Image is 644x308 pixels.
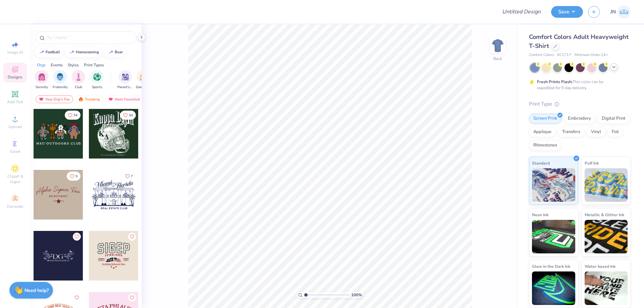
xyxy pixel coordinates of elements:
[67,172,80,181] button: Like
[529,52,554,58] span: Comfort Colors
[108,50,113,54] img: trend_line.gif
[537,79,620,91] div: This color can be expedited for 5 day delivery.
[585,220,628,253] img: Metallic & Glitter Ink
[90,70,104,90] div: filter for Sports
[75,175,77,178] span: 5
[73,233,81,241] button: Like
[537,79,573,84] strong: Fresh Prints Flash:
[10,149,20,154] span: Greek
[24,287,49,294] strong: Need help?
[129,114,133,117] span: 34
[497,5,546,18] input: Untitled Design
[532,160,550,167] span: Standard
[558,127,585,137] div: Transfers
[90,70,104,90] button: filter button
[53,70,68,90] div: filter for Fraternity
[75,85,82,90] span: Club
[557,52,571,58] span: # C1717
[585,211,624,218] span: Metallic & Glitter Ink
[35,70,48,90] div: filter for Sorority
[128,233,136,241] button: Like
[37,62,46,68] div: Orgs
[46,34,132,41] input: Try "Alpha"
[117,85,133,90] span: Parent's Weekend
[3,174,27,184] span: Clipart & logos
[121,73,129,81] img: Parent's Weekend Image
[575,52,608,58] span: Minimum Order: 24 +
[585,271,628,305] img: Water based Ink
[39,97,44,102] img: most_fav.gif
[117,70,133,90] button: filter button
[115,50,123,54] div: bear
[46,50,60,54] div: football
[53,85,68,90] span: Fraternity
[68,62,79,68] div: Styles
[39,50,44,54] img: trend_line.gif
[122,172,136,181] button: Like
[36,85,48,90] span: Sorority
[35,47,63,57] button: football
[532,211,548,218] span: Neon Ink
[53,70,68,90] button: filter button
[532,271,575,305] img: Glow in the Dark Ink
[73,114,77,117] span: 34
[75,95,103,103] div: Trending
[585,168,628,202] img: Puff Ink
[136,85,151,90] span: Game Day
[8,124,22,129] span: Upload
[65,111,80,120] button: Like
[76,50,99,54] div: homecoming
[78,97,84,102] img: trending.gif
[72,70,85,90] button: filter button
[73,294,81,302] button: Like
[117,70,133,90] div: filter for Parent's Weekend
[36,95,73,103] div: Your Org's Fav
[607,127,623,137] div: Foil
[136,70,151,90] button: filter button
[7,50,23,55] span: Image AI
[65,47,102,57] button: homecoming
[529,140,561,150] div: Rhinestones
[529,33,629,50] span: Comfort Colors Adult Heavyweight T-Shirt
[128,294,136,302] button: Like
[532,168,575,202] img: Standard
[618,5,631,18] img: Jacky Noya
[105,95,143,103] div: Most Favorited
[51,62,63,68] div: Events
[7,99,23,105] span: Add Text
[529,127,556,137] div: Applique
[532,220,575,253] img: Neon Ink
[585,263,615,270] span: Water based Ink
[610,8,616,16] span: JN
[351,292,362,298] span: 100 %
[529,114,561,124] div: Screen Print
[136,70,151,90] div: filter for Game Day
[75,73,82,81] img: Club Image
[104,47,126,57] button: bear
[7,204,23,209] span: Decorate
[56,73,64,81] img: Fraternity Image
[491,39,504,52] img: Back
[120,111,136,120] button: Like
[610,5,631,18] a: JN
[69,50,74,54] img: trend_line.gif
[140,73,148,81] img: Game Day Image
[563,114,595,124] div: Embroidery
[8,74,22,80] span: Designs
[93,73,101,81] img: Sports Image
[131,175,133,178] span: 7
[84,62,104,68] div: Print Types
[585,160,599,167] span: Puff Ink
[35,70,48,90] button: filter button
[108,97,113,102] img: most_fav.gif
[72,70,85,90] div: filter for Club
[38,73,46,81] img: Sorority Image
[587,127,605,137] div: Vinyl
[532,263,570,270] span: Glow in the Dark Ink
[493,56,502,62] div: Back
[529,100,631,108] div: Print Type
[92,85,102,90] span: Sports
[597,114,630,124] div: Digital Print
[551,6,583,18] button: Save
